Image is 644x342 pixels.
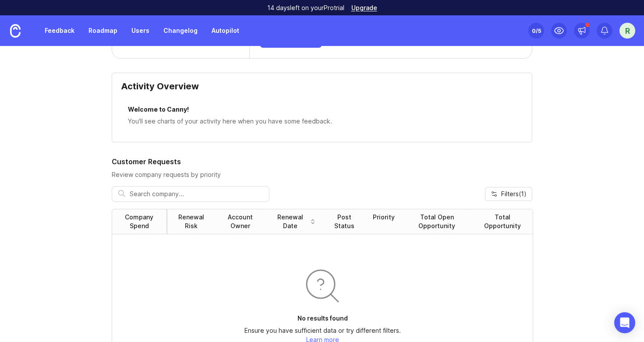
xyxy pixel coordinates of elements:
[174,213,208,230] div: Renewal Risk
[121,82,523,98] div: Activity Overview
[119,213,159,230] div: Company Spend
[206,23,244,39] a: Autopilot
[244,326,401,335] p: Ensure you have sufficient data or try different filters.
[39,23,80,39] a: Feedback
[351,5,377,11] a: Upgrade
[112,170,532,179] p: Review company requests by priority
[83,23,123,39] a: Roadmap
[112,156,532,167] h2: Customer Requests
[128,116,516,126] div: You'll see charts of your activity here when you have some feedback.
[297,314,348,323] p: No results found
[301,265,343,307] img: svg+xml;base64,PHN2ZyB3aWR0aD0iOTYiIGhlaWdodD0iOTYiIGZpbGw9Im5vbmUiIHhtbG5zPSJodHRwOi8vd3d3LnczLm...
[130,189,263,199] input: Search company...
[409,213,465,230] div: Total Open Opportunity
[532,25,541,37] div: 0 /5
[528,23,544,39] button: 0/5
[330,213,359,230] div: Post Status
[128,105,516,116] div: Welcome to Canny!
[373,213,395,222] div: Priority
[222,213,259,230] div: Account Owner
[158,23,203,39] a: Changelog
[485,187,532,201] button: Filters(1)
[479,213,526,230] div: Total Opportunity
[267,4,344,12] p: 14 days left on your Pro trial
[619,23,635,39] button: R
[501,190,527,198] span: Filters
[126,23,155,39] a: Users
[614,312,635,333] div: Open Intercom Messenger
[273,213,308,230] div: Renewal Date
[519,190,527,197] span: ( 1 )
[10,24,21,38] img: Canny Home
